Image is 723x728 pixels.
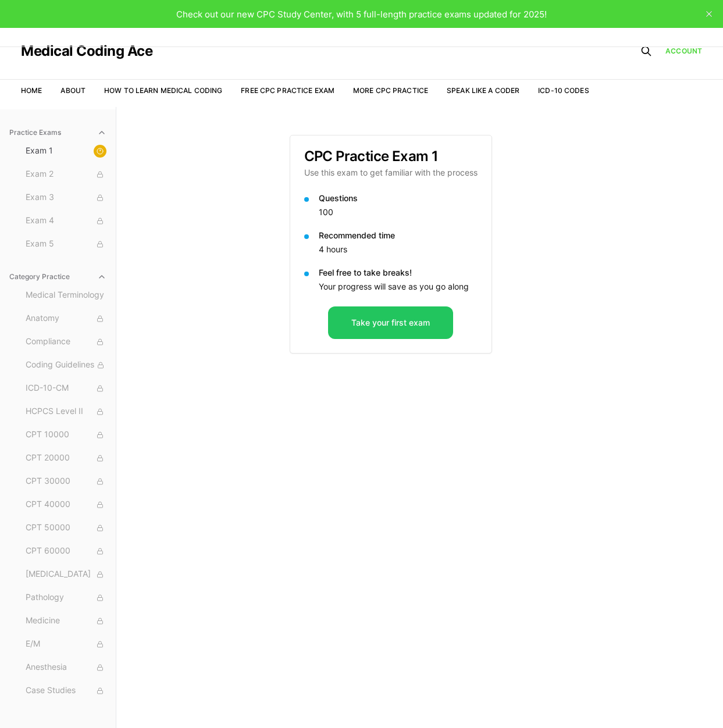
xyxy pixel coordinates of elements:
span: Exam 2 [26,168,106,181]
a: Medical Coding Ace [21,44,152,58]
button: Exam 1 [21,142,111,160]
button: Category Practice [5,267,111,286]
span: Compliance [26,336,106,348]
button: E/M [21,635,111,654]
h3: CPC Practice Exam 1 [304,149,478,163]
span: [MEDICAL_DATA] [26,568,106,581]
span: Exam 3 [26,191,106,204]
button: Coding Guidelines [21,356,111,374]
button: CPT 10000 [21,426,111,444]
button: CPT 60000 [21,542,111,561]
button: Pathology [21,588,111,607]
button: Exam 4 [21,212,111,230]
a: Free CPC Practice Exam [241,86,334,95]
span: Check out our new CPC Study Center, with 5 full-length practice exams updated for 2025! [176,9,547,20]
a: Speak Like a Coder [447,86,519,95]
button: HCPCS Level II [21,402,111,421]
span: Exam 4 [26,215,106,227]
button: Anesthesia [21,658,111,677]
button: Medical Terminology [21,286,111,305]
span: Coding Guidelines [26,359,106,372]
a: Account [665,46,702,56]
p: Your progress will save as you go along [319,281,478,292]
button: ICD-10-CM [21,379,111,398]
a: More CPC Practice [353,86,428,95]
p: Use this exam to get familiar with the process [304,167,478,179]
button: Exam 3 [21,188,111,207]
span: Anatomy [26,312,106,325]
a: ICD-10 Codes [538,86,589,95]
button: Exam 2 [21,165,111,184]
a: Home [21,86,42,95]
p: Feel free to take breaks! [319,267,478,279]
button: CPT 20000 [21,449,111,468]
button: close [700,5,718,23]
button: Medicine [21,612,111,630]
button: Anatomy [21,309,111,328]
span: Exam 5 [26,238,106,251]
button: CPT 50000 [21,519,111,537]
span: CPT 10000 [26,429,106,441]
p: Recommended time [319,230,478,241]
button: Take your first exam [328,306,453,339]
p: Questions [319,192,478,204]
button: CPT 40000 [21,495,111,514]
span: HCPCS Level II [26,405,106,418]
span: Medical Terminology [26,289,106,302]
button: Exam 5 [21,235,111,254]
button: Compliance [21,333,111,351]
button: CPT 30000 [21,472,111,491]
span: CPT 30000 [26,475,106,488]
a: About [60,86,86,95]
span: CPT 40000 [26,498,106,511]
span: Anesthesia [26,661,106,674]
span: CPT 50000 [26,522,106,534]
button: Practice Exams [5,123,111,142]
span: E/M [26,638,106,651]
span: CPT 60000 [26,545,106,558]
p: 4 hours [319,244,478,255]
button: [MEDICAL_DATA] [21,565,111,584]
span: Exam 1 [26,145,106,158]
a: How to Learn Medical Coding [104,86,222,95]
span: ICD-10-CM [26,382,106,395]
span: Pathology [26,591,106,604]
span: CPT 20000 [26,452,106,465]
span: Case Studies [26,684,106,697]
p: 100 [319,206,478,218]
button: Case Studies [21,681,111,700]
span: Medicine [26,615,106,627]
